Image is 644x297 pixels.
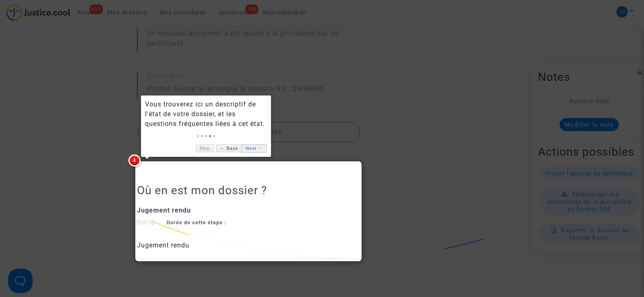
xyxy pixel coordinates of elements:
div: Jugement rendu [137,241,359,250]
h2: Où en est mon dossier ? [137,183,359,197]
a: Next → [242,144,267,153]
div: Jugement rendu [137,206,359,215]
a: Skip [196,144,214,153]
small: [DATE] [137,219,226,225]
a: ← Back [216,144,242,153]
div: Vous trouverez ici un descriptif de l'état de votre dossier, et les questions fréquentes liées à ... [145,100,267,129]
strong: Durée de cette étape : [167,219,226,225]
span: 4 [128,154,141,167]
